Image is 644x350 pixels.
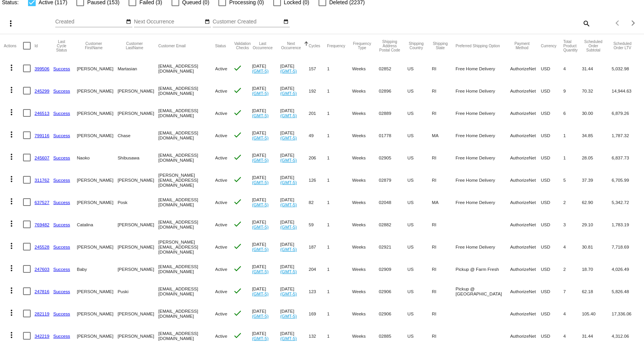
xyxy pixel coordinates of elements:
[432,325,456,347] mat-cell: RI
[541,280,563,302] mat-cell: USD
[53,133,70,138] a: Success
[53,111,70,116] a: Success
[159,325,215,347] mat-cell: [EMAIL_ADDRESS][DOMAIN_NAME]
[563,146,582,169] mat-cell: 1
[379,258,407,280] mat-cell: 02909
[408,280,432,302] mat-cell: US
[53,40,70,52] button: Change sorting for LastProcessingCycleId
[309,191,327,213] mat-cell: 82
[35,222,50,227] a: 769482
[7,241,16,250] mat-icon: more_vert
[541,191,563,213] mat-cell: USD
[280,91,297,96] a: (GMT-5)
[280,57,309,80] mat-cell: [DATE]
[280,102,309,124] mat-cell: [DATE]
[252,91,269,96] a: (GMT-5)
[77,102,117,124] mat-cell: [PERSON_NAME]
[582,102,612,124] mat-cell: 30.00
[252,280,281,302] mat-cell: [DATE]
[159,302,215,325] mat-cell: [EMAIL_ADDRESS][DOMAIN_NAME]
[252,302,281,325] mat-cell: [DATE]
[432,57,456,80] mat-cell: RI
[309,213,327,236] mat-cell: 59
[379,191,407,213] mat-cell: 02048
[252,68,269,73] a: (GMT-5)
[612,258,640,280] mat-cell: 4,026.49
[280,236,309,258] mat-cell: [DATE]
[327,80,352,102] mat-cell: 1
[205,19,210,25] mat-icon: date_range
[280,291,297,296] a: (GMT-5)
[117,280,158,302] mat-cell: Puski
[582,146,612,169] mat-cell: 28.05
[327,43,345,48] button: Change sorting for Frequency
[159,213,215,236] mat-cell: [EMAIL_ADDRESS][DOMAIN_NAME]
[379,80,407,102] mat-cell: 02896
[7,63,16,72] mat-icon: more_vert
[117,236,158,258] mat-cell: [PERSON_NAME]
[352,302,379,325] mat-cell: Weeks
[582,80,612,102] mat-cell: 70.32
[582,57,612,80] mat-cell: 31.44
[432,258,456,280] mat-cell: RI
[35,200,50,205] a: 637527
[77,57,117,80] mat-cell: [PERSON_NAME]
[280,135,297,140] a: (GMT-5)
[7,308,16,317] mat-icon: more_vert
[510,191,541,213] mat-cell: AuthorizeNet
[541,124,563,146] mat-cell: USD
[117,213,158,236] mat-cell: [PERSON_NAME]
[432,302,456,325] mat-cell: RI
[327,258,352,280] mat-cell: 1
[252,102,281,124] mat-cell: [DATE]
[280,113,297,118] a: (GMT-5)
[280,258,309,280] mat-cell: [DATE]
[77,236,117,258] mat-cell: [PERSON_NAME]
[563,102,582,124] mat-cell: 6
[77,213,117,236] mat-cell: Catalina
[612,102,640,124] mat-cell: 6,879.26
[510,258,541,280] mat-cell: AuthorizeNet
[117,102,158,124] mat-cell: [PERSON_NAME]
[612,280,640,302] mat-cell: 5,826.48
[7,219,16,228] mat-icon: more_vert
[432,146,456,169] mat-cell: RI
[213,19,282,25] input: Customer Created
[35,311,50,316] a: 282119
[626,15,641,31] button: Next page
[510,41,534,50] button: Change sorting for PaymentMethod.Type
[541,169,563,191] mat-cell: USD
[117,258,158,280] mat-cell: [PERSON_NAME]
[117,41,151,50] button: Change sorting for CustomerLastName
[379,236,407,258] mat-cell: 02921
[280,224,297,229] a: (GMT-5)
[77,146,117,169] mat-cell: Naoko
[408,325,432,347] mat-cell: US
[159,80,215,102] mat-cell: [EMAIL_ADDRESS][DOMAIN_NAME]
[77,258,117,280] mat-cell: Baby
[563,191,582,213] mat-cell: 2
[280,302,309,325] mat-cell: [DATE]
[252,213,281,236] mat-cell: [DATE]
[309,236,327,258] mat-cell: 187
[352,124,379,146] mat-cell: Weeks
[117,124,158,146] mat-cell: Chase
[53,311,70,316] a: Success
[280,191,309,213] mat-cell: [DATE]
[6,19,15,28] mat-icon: more_vert
[563,124,582,146] mat-cell: 1
[352,57,379,80] mat-cell: Weeks
[35,177,50,182] a: 311762
[35,66,50,71] a: 399506
[53,88,70,93] a: Success
[77,302,117,325] mat-cell: [PERSON_NAME]
[117,80,158,102] mat-cell: [PERSON_NAME]
[159,146,215,169] mat-cell: [EMAIL_ADDRESS][DOMAIN_NAME]
[379,40,400,52] button: Change sorting for ShippingPostcode
[352,325,379,347] mat-cell: Weeks
[510,146,541,169] mat-cell: AuthorizeNet
[252,202,269,207] a: (GMT-5)
[456,57,510,80] mat-cell: Free Home Delivery
[612,146,640,169] mat-cell: 6,837.73
[327,124,352,146] mat-cell: 1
